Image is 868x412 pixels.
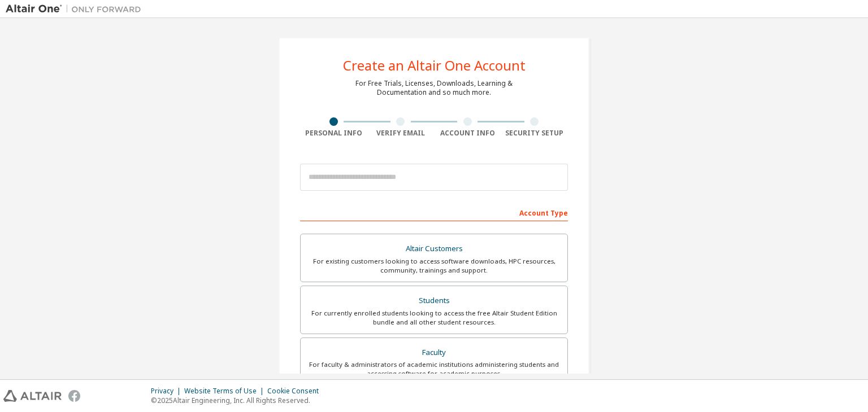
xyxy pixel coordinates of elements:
[355,79,513,97] div: For Free Trials, Licenses, Downloads, Learning & Documentation and so much more.
[307,360,561,378] div: For faculty & administrators of academic institutions administering students and accessing softwa...
[68,390,80,402] img: facebook.svg
[343,59,526,72] div: Create an Altair One Account
[307,241,561,257] div: Altair Customers
[434,129,501,138] div: Account Info
[3,390,62,402] img: altair_logo.svg
[151,387,184,396] div: Privacy
[307,309,561,327] div: For currently enrolled students looking to access the free Altair Student Edition bundle and all ...
[151,396,325,405] p: © 2025 Altair Engineering, Inc. All Rights Reserved.
[307,293,561,309] div: Students
[367,129,435,138] div: Verify Email
[6,3,147,15] img: Altair One
[267,387,325,396] div: Cookie Consent
[307,345,561,361] div: Faculty
[184,387,267,396] div: Website Terms of Use
[307,257,561,275] div: For existing customers looking to access software downloads, HPC resources, community, trainings ...
[300,203,568,221] div: Account Type
[300,129,367,138] div: Personal Info
[501,129,568,138] div: Security Setup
